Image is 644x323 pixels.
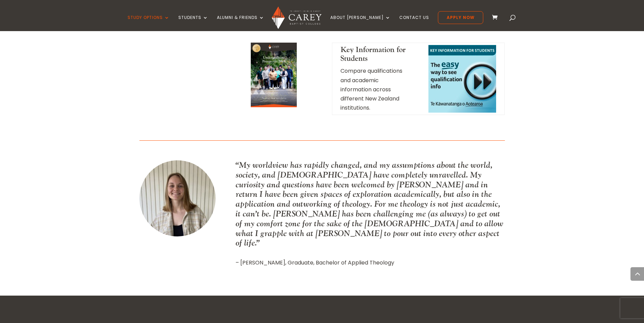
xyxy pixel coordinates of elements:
img: Undergraduate Prospectus Cover 2025 [251,43,296,107]
img: Carey Baptist College [272,6,321,29]
h4: Key Information for Students [340,45,410,67]
p: – [PERSON_NAME], Graduate, Bachelor of Applied Theology [236,258,505,267]
a: Alumni & Friends [217,15,264,31]
p: “My worldview has rapidly changed, and my assumptions about the world, society, and [DEMOGRAPHIC_... [236,160,505,248]
a: Students [178,15,208,31]
a: About [PERSON_NAME] [330,15,391,31]
p: Compare qualifications and academic information across different New Zealand institutions. [340,66,410,112]
a: Undergraduate Prospectus Cover 2025 [251,101,296,109]
a: Contact Us [399,15,429,31]
img: Grace Doak, Student [139,160,216,236]
a: Apply Now [438,11,483,24]
a: Study Options [128,15,170,31]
